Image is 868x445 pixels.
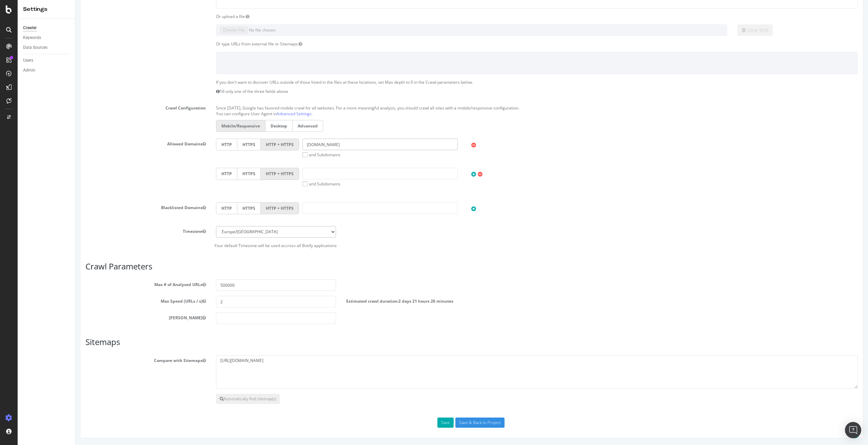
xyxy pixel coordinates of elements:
[23,67,70,74] a: Admin
[141,139,162,150] label: HTTP
[5,355,136,363] label: Compare with Sitemaps
[141,79,783,85] p: If you don't want to discover URLs outside of those listed in the files at these locations, set M...
[5,139,136,147] label: Allowed Domains
[5,296,136,304] label: Max Speed (URLs / s)
[127,298,131,304] button: Max Speed (URLs / s)
[162,168,185,180] label: HTTPS
[23,5,70,13] div: Settings
[141,355,783,389] textarea: [URL][DOMAIN_NAME]
[380,418,429,428] input: Save & Back to Project
[141,120,190,132] label: Mobile/Responsive
[141,88,783,94] p: Fill only one of the three fields above
[136,14,788,19] div: Or upload a file:
[141,394,204,404] button: Automatically find sitemap(s)
[127,205,131,210] button: Blacklisted Domains
[5,103,136,111] label: Crawl Configuration
[136,41,788,47] div: Or type URLs from external file or Sitemaps:
[5,226,136,234] label: Timezone
[141,168,162,180] label: HTTP
[362,418,378,428] button: Save
[127,228,131,234] button: Timezone
[185,139,224,150] label: HTTP + HTTPS
[185,202,224,214] label: HTTP + HTTPS
[10,262,783,271] h3: Crawl Parameters
[217,120,248,132] label: Advanced
[190,120,217,132] label: Desktop
[323,298,378,304] span: 2 days 21 hours 26 minutes
[23,57,70,64] a: Users
[23,44,70,51] a: Data Sources
[10,338,783,346] h3: Sitemaps
[23,44,47,51] div: Data Sources
[271,296,378,304] label: Estimated crawl duration:
[5,279,136,287] label: Max # of Analysed URLs
[185,168,224,180] label: HTTP + HTTPS
[5,312,136,321] label: [PERSON_NAME]
[845,422,861,438] div: Open Intercom Messenger
[23,24,37,32] div: Crawler
[127,358,131,363] button: Compare with Sitemaps
[127,315,131,321] button: [PERSON_NAME]
[141,111,783,117] p: You can configure User Agent in .
[23,34,41,41] div: Keywords
[141,103,783,111] p: Since [DATE], Google has favored mobile crawl for all websites. For a more meaningful analysis, y...
[5,202,136,210] label: Blacklisted Domains
[162,139,185,150] label: HTTPS
[23,67,35,74] div: Admin
[23,57,33,64] div: Users
[162,202,185,214] label: HTTPS
[141,202,162,214] label: HTTP
[23,24,70,32] a: Crawler
[127,282,131,287] button: Max # of Analysed URLs
[127,141,131,147] button: Allowed Domains
[227,152,265,158] label: and Subdomains
[23,34,70,41] a: Keywords
[10,243,783,248] p: Your default Timezone will be used accross all Botify applications
[227,181,265,187] label: and Subdomains
[201,111,236,117] a: Advanced Settings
